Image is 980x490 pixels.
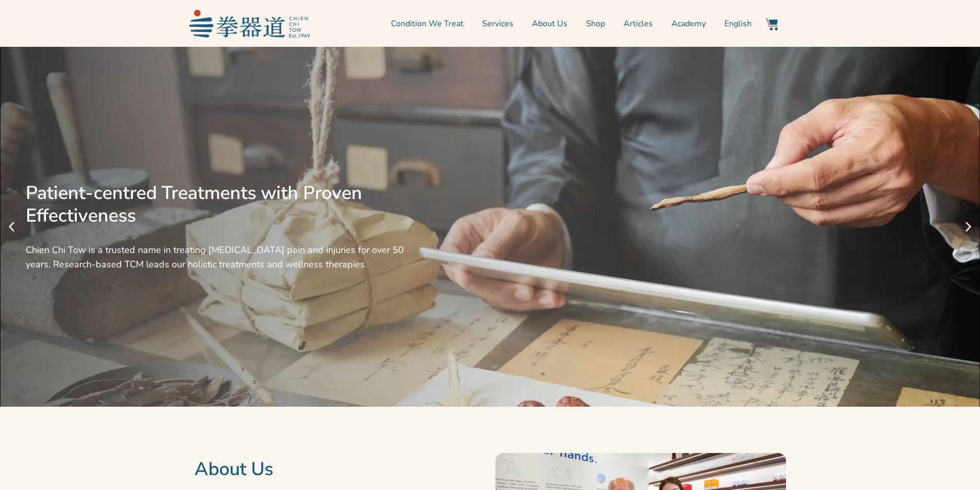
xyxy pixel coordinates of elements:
[671,11,706,37] a: Academy
[532,11,567,37] a: About Us
[26,243,406,271] div: Chien Chi Tow is a trusted name in treating [MEDICAL_DATA] pain and injuries for over 50 years. R...
[26,182,406,227] div: Patient-centred Treatments with Proven Effectiveness
[391,11,464,37] a: Condition We Treat
[194,458,485,481] h2: About Us
[724,17,752,30] span: English
[586,11,605,37] a: Shop
[623,11,653,37] a: Articles
[315,11,752,37] nav: Menu
[482,11,513,37] a: Services
[5,221,18,233] div: Previous slide
[724,11,752,37] a: English
[962,221,975,233] div: Next slide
